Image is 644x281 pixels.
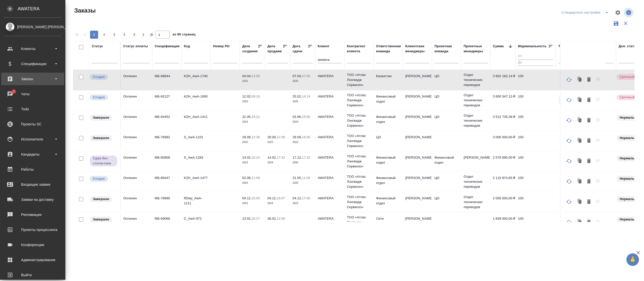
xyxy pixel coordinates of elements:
[563,135,575,147] button: Обновить
[252,74,260,78] p: 13:55
[213,44,229,49] div: Номер PO
[374,173,403,191] td: Финансовый отдел
[242,115,252,119] p: 31.05,
[100,31,108,39] button: 2
[267,201,288,206] p: 2023
[184,155,208,160] p: S_AwA-1283
[626,253,639,266] button: 🙏
[628,254,637,265] span: 🙏
[1,239,64,251] a: Конференции
[575,176,585,187] button: Клонировать
[461,70,490,90] td: Отдел технических переводов
[242,196,252,200] p: 04.12,
[518,53,553,60] input: От
[121,112,152,129] td: Оплачен
[515,132,556,150] td: 100
[302,176,310,180] p: 11:09
[302,135,310,139] p: 18:30
[1,88,64,100] a: 1Чаты
[242,180,262,185] p: 2024
[620,115,641,120] p: Нормальный
[155,44,180,49] div: Спецификация
[4,24,62,30] div: [PERSON_NAME] [PERSON_NAME]
[184,135,208,140] p: S_AwA-1101
[277,135,285,139] p: 12:36
[1,118,64,130] a: Проекты SC
[267,156,277,159] p: 14.02,
[493,44,504,49] div: Сумма
[4,60,62,68] div: Спецификации
[293,79,313,84] p: 2025
[585,197,593,207] button: Удалить
[518,60,553,66] input: До
[563,114,575,126] button: Обновить
[293,140,313,145] p: 2023
[130,32,138,37] span: 5
[242,95,252,98] p: 12.02,
[620,197,641,202] p: Нормальный
[252,135,260,139] p: 12:36
[1,163,64,176] a: Работы
[515,153,556,170] td: 100
[490,153,515,170] td: 2 579 680,00 ₽
[1,254,64,266] a: Администрирование
[293,201,313,206] p: 2023
[560,9,612,17] div: split button
[93,115,109,120] p: Завершен
[4,45,62,53] div: Клиенты
[461,90,490,110] td: Отдел технических переводов
[242,44,258,54] div: Дата создания
[293,156,302,159] p: 17.12,
[432,112,461,129] td: ЦО
[432,91,461,109] td: ЦО
[293,160,313,165] p: 2092
[242,79,262,84] p: 2025
[184,74,208,79] p: KZH_AwA-1740
[4,75,62,83] div: Заказы
[242,135,252,139] p: 29.09,
[318,94,342,99] p: AWATERA
[490,193,515,211] td: 2 000 000,00 ₽
[347,154,371,169] p: TОО «Атлас Лэнгвидж Сервисез»
[621,19,630,28] button: Сбросить фильтры
[4,120,62,128] div: Проекты SC
[490,132,515,150] td: 3 000 000,00 ₽
[93,135,109,140] p: Завершен
[575,136,585,146] button: Клонировать
[347,93,371,108] p: TОО «Атлас Лэнгвидж Сервисез»
[4,151,62,158] div: Кандидаты
[374,112,403,129] td: Финансовый отдел
[277,217,285,220] p: 12:00
[89,135,118,142] div: Выставляет КМ при направлении счета или после выполнения всех работ/сдачи заказа клиенту. Окончат...
[121,193,152,211] td: Оплачен
[461,153,490,170] td: [PERSON_NAME]
[293,119,313,124] p: 2024
[620,135,641,140] p: Нормальный
[347,72,371,87] p: TОО «Атлас Лэнгвидж Сервисез»
[152,71,181,89] td: МБ-98844
[242,140,262,145] p: 2023
[242,176,252,180] p: 02.08,
[318,155,342,160] p: AWATERA
[293,99,313,104] p: 2025
[152,112,181,129] td: МБ-84452
[152,193,181,211] td: МБ-78990
[242,201,262,206] p: 2023
[267,44,283,54] div: Дата продажи
[252,115,260,119] p: 16:21
[110,31,118,39] button: 3
[121,71,152,89] td: Оплачен
[93,74,105,79] p: Создан
[374,153,403,170] td: Финансовый отдел
[403,132,432,150] td: [PERSON_NAME]omarova
[374,71,403,89] td: Казахстан
[293,115,302,119] p: 03.06,
[92,44,103,49] div: Статус
[515,112,556,129] td: 100
[184,216,208,221] p: C_AwA-972
[4,196,62,203] div: Заявки на доставку
[585,95,593,105] button: Удалить
[490,91,515,109] td: 3 600 547,13 ₽
[184,175,208,180] p: KZH_AwA-1477
[318,216,342,221] p: AWATERA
